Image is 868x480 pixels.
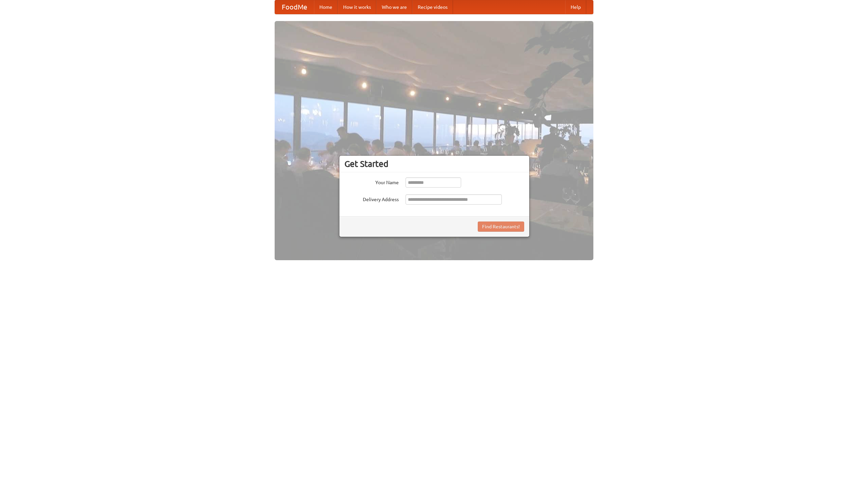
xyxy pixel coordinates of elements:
label: Delivery Address [344,194,399,203]
a: How it works [338,0,376,14]
h3: Get Started [344,159,524,169]
a: Recipe videos [412,0,453,14]
a: Who we are [376,0,412,14]
a: Home [314,0,338,14]
a: Help [565,0,586,14]
button: Find Restaurants! [478,222,524,232]
a: FoodMe [275,0,314,14]
label: Your Name [344,177,399,186]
